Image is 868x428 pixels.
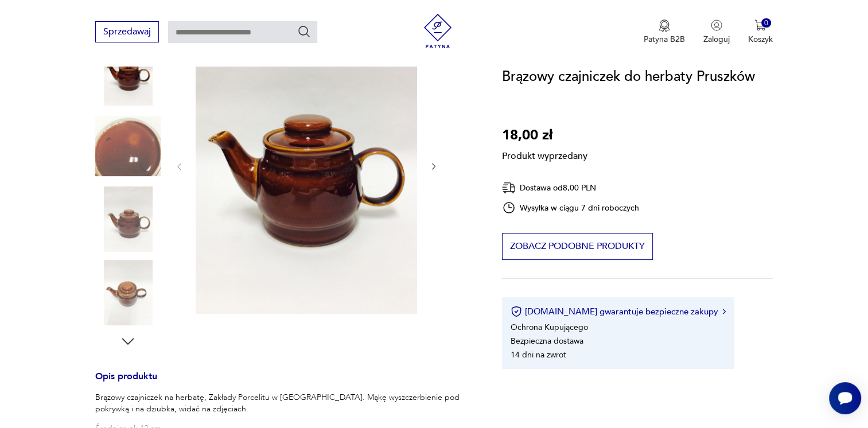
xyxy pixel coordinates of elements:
img: Ikona strzałki w prawo [722,309,726,314]
p: Zaloguj [703,34,730,45]
button: Patyna B2B [644,20,685,45]
button: Szukaj [297,25,311,38]
img: Ikonka użytkownika [711,20,722,31]
button: Zaloguj [703,20,730,45]
p: Brązowy czajniczek na herbatę, Zakłady Porcelitu w [GEOGRAPHIC_DATA]. Mąkę wyszczerbienie pod pok... [95,392,474,415]
img: Patyna - sklep z meblami i dekoracjami vintage [421,14,455,48]
li: 14 dni na zwrot [511,349,566,360]
h1: Brązowy czajniczek do herbaty Pruszków [502,66,755,88]
button: Sprzedawaj [95,21,159,42]
img: Ikona dostawy [502,181,516,195]
div: 0 [761,18,771,28]
h3: Opis produktu [95,373,474,392]
li: Ochrona Kupującego [511,322,588,333]
img: Ikona medalu [659,20,670,32]
button: 0Koszyk [748,20,773,45]
iframe: Smartsupp widget button [829,382,861,414]
p: Patyna B2B [644,34,685,45]
div: Dostawa od 8,00 PLN [502,181,640,195]
img: Ikona koszyka [754,20,766,31]
button: [DOMAIN_NAME] gwarantuje bezpieczne zakupy [511,306,726,317]
p: 18,00 zł [502,124,587,146]
img: Ikona certyfikatu [511,306,522,317]
p: Produkt wyprzedany [502,146,587,162]
a: Ikona medaluPatyna B2B [644,20,685,45]
li: Bezpieczna dostawa [511,336,583,347]
p: Koszyk [748,34,773,45]
div: Wysyłka w ciągu 7 dni roboczych [502,201,640,215]
a: Sprzedawaj [95,29,159,37]
button: Zobacz podobne produkty [502,233,653,260]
